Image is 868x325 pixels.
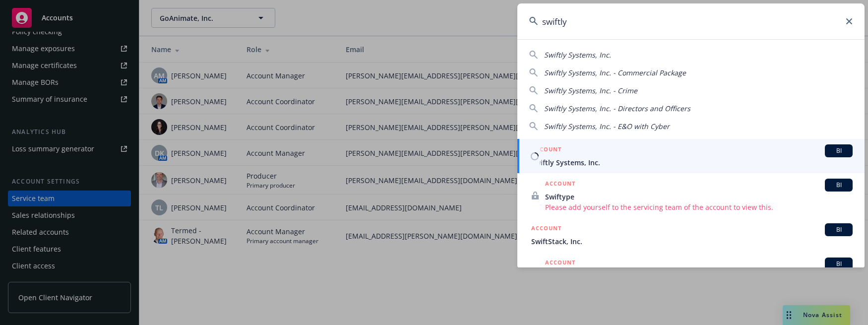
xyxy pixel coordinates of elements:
[545,179,575,191] h5: ACCOUNT
[545,202,853,212] span: Please add yourself to the servicing team of the account to view this.
[544,68,686,77] span: Swiftly Systems, Inc. - Commercial Package
[544,86,637,95] span: Swiftly Systems, Inc. - Crime
[829,260,849,268] span: BI
[829,181,849,190] span: BI
[829,225,849,234] span: BI
[544,50,611,60] span: Swiftly Systems, Inc.
[545,258,575,269] h5: ACCOUNT
[531,157,853,168] span: Swiftly Systems, Inc.
[544,122,670,131] span: Swiftly Systems, Inc. - E&O with Cyber
[517,218,865,252] a: ACCOUNTBISwiftStack, Inc.
[517,3,865,39] input: Search...
[531,236,853,247] span: SwiftStack, Inc.
[829,146,849,155] span: BI
[517,252,865,297] a: ACCOUNTBI
[531,144,561,156] h5: ACCOUNT
[544,104,690,113] span: Swiftly Systems, Inc. - Directors and Officers
[517,173,865,218] a: ACCOUNTBISwiftypePlease add yourself to the servicing team of the account to view this.
[531,223,561,235] h5: ACCOUNT
[517,139,865,173] a: ACCOUNTBISwiftly Systems, Inc.
[545,192,853,202] span: Swiftype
